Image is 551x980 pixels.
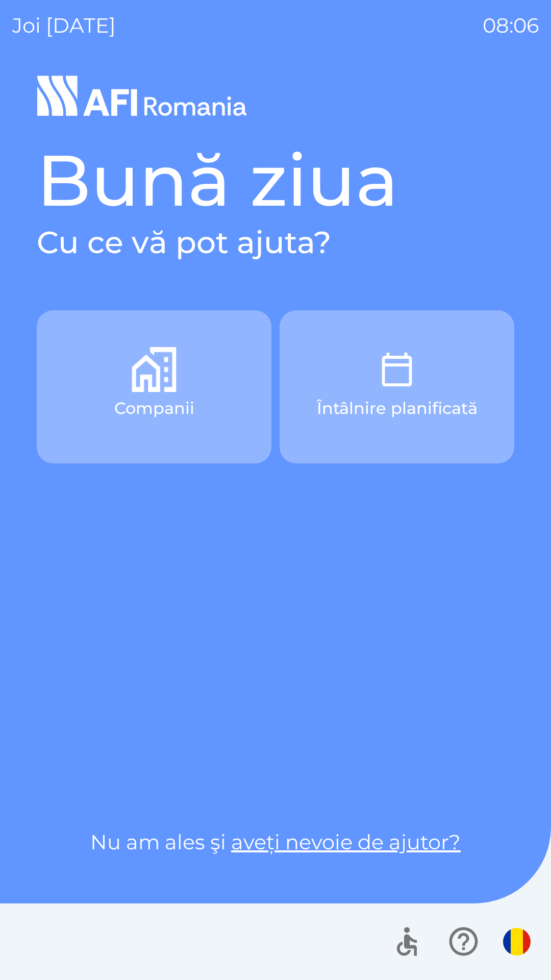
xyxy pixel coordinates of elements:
a: aveți nevoie de ajutor? [231,829,461,854]
p: Nu am ales şi [37,827,514,857]
img: b9f982fa-e31d-4f99-8b4a-6499fa97f7a5.png [132,347,177,392]
p: Companii [114,396,194,421]
img: Logo [37,71,514,120]
p: joi [DATE] [12,10,116,41]
img: ro flag [503,928,531,955]
button: Întâlnire planificată [280,310,514,463]
p: Întâlnire planificată [317,396,478,421]
h2: Cu ce vă pot ajuta? [37,224,514,261]
button: Companii [37,310,271,463]
p: 08:06 [483,10,539,41]
img: 91d325ef-26b3-4739-9733-70a8ac0e35c7.png [374,347,419,392]
h1: Bună ziua [37,137,514,224]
